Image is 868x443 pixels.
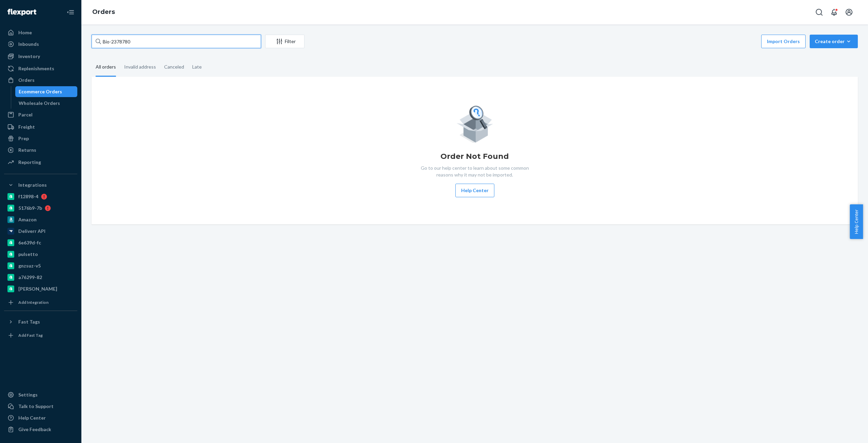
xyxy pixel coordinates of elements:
div: f12898-4 [18,193,38,200]
div: Parcel [18,111,33,118]
div: Late [192,58,202,76]
div: Inbounds [18,41,39,48]
a: [PERSON_NAME] [4,283,77,294]
div: Canceled [164,58,184,76]
button: Close Navigation [64,5,77,19]
button: Open Search Box [812,5,826,19]
a: Reporting [4,157,77,168]
div: All orders [96,58,116,77]
div: Settings [18,391,38,398]
a: Wholesale Orders [15,98,78,109]
a: Orders [92,8,115,16]
div: Amazon [18,216,37,223]
button: Help Center [850,204,863,239]
div: Give Feedback [18,426,51,433]
div: pulsetto [18,251,38,258]
div: gnzsuz-v5 [18,262,41,269]
button: Help Center [455,184,494,197]
div: Freight [18,124,35,130]
a: Deliverr API [4,226,77,237]
button: Create order [810,35,858,48]
button: Open notifications [827,5,841,19]
a: Parcel [4,109,77,120]
div: 6e639d-fc [18,239,41,246]
a: Home [4,27,77,38]
div: Invalid address [124,58,156,76]
a: Orders [4,75,77,86]
div: 5176b9-7b [18,205,42,211]
a: 5176b9-7b [4,203,77,214]
div: [PERSON_NAME] [18,285,57,292]
div: a76299-82 [18,274,42,281]
div: Orders [18,77,35,84]
button: Open account menu [842,5,856,19]
a: Talk to Support [4,401,77,412]
div: Talk to Support [18,403,54,410]
div: Home [18,29,32,36]
a: pulsetto [4,249,77,260]
div: Add Integration [18,299,48,305]
div: Inventory [18,53,40,60]
a: Ecommerce Orders [15,86,78,97]
a: Add Integration [4,297,77,308]
div: Replenishments [18,65,54,72]
div: Deliverr API [18,228,45,235]
a: Returns [4,145,77,155]
button: Give Feedback [4,424,77,435]
a: Prep [4,133,77,144]
a: Help Center [4,412,77,423]
div: Ecommerce Orders [19,88,62,95]
img: Empty list [456,104,493,143]
button: Integrations [4,180,77,190]
div: Help Center [18,414,46,421]
a: Replenishments [4,63,77,74]
div: Fast Tags [18,318,40,325]
a: Settings [4,389,77,400]
a: Freight [4,122,77,132]
a: a76299-82 [4,272,77,283]
div: Create order [815,38,853,45]
a: Inbounds [4,39,77,50]
button: Import Orders [761,35,806,48]
div: Add Fast Tag [18,332,43,338]
div: Prep [18,135,29,142]
a: Amazon [4,214,77,225]
a: Add Fast Tag [4,330,77,341]
a: Inventory [4,51,77,62]
h1: Order Not Found [440,151,509,162]
img: Flexport logo [7,9,36,16]
div: Integrations [18,182,47,188]
div: Wholesale Orders [19,100,60,107]
div: Filter [265,38,304,45]
input: Search orders [92,35,261,48]
a: gnzsuz-v5 [4,260,77,271]
div: Reporting [18,159,41,166]
div: Returns [18,147,36,153]
a: f12898-4 [4,191,77,202]
button: Fast Tags [4,316,77,327]
p: Go to our help center to learn about some common reasons why it may not be imported. [415,165,534,178]
ol: breadcrumbs [87,2,120,22]
button: Filter [265,35,304,48]
a: 6e639d-fc [4,237,77,248]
